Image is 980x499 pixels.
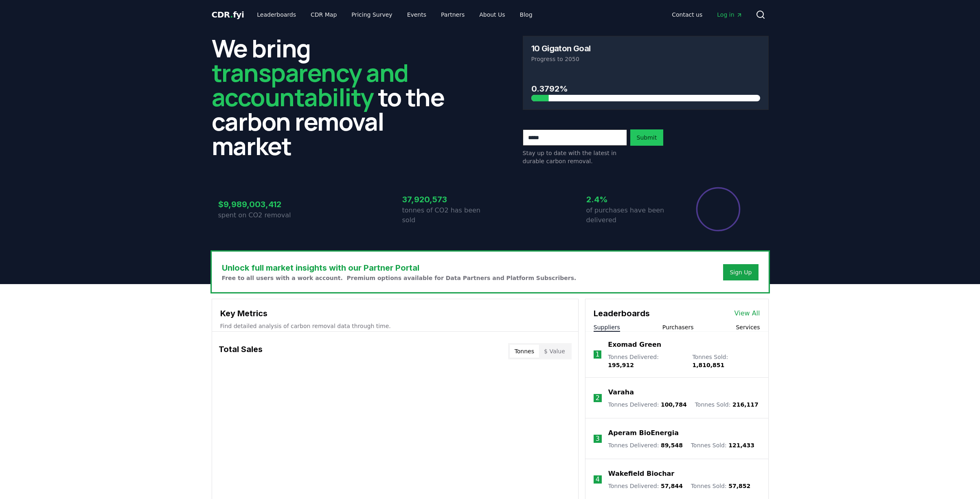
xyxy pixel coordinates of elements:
span: 57,852 [728,483,750,489]
span: 89,548 [661,442,683,449]
button: Suppliers [594,323,620,331]
p: Tonnes Sold : [692,353,760,369]
p: 2 [596,393,600,403]
nav: Main [665,7,749,22]
h3: Key Metrics [220,307,570,320]
span: 57,844 [661,483,683,489]
a: Events [401,7,433,22]
span: 216,117 [732,401,759,408]
a: Exomad Green [608,340,661,350]
a: Partners [434,7,471,22]
p: spent on CO2 removal [218,210,306,220]
button: Submit [630,129,664,146]
p: Tonnes Delivered : [608,401,687,409]
a: Blog [513,7,539,22]
a: Varaha [608,387,634,397]
p: Free to all users with a work account. Premium options available for Data Partners and Platform S... [222,274,577,282]
p: Progress to 2050 [531,55,760,63]
h3: Unlock full market insights with our Partner Portal [222,262,577,274]
a: About Us [473,7,511,22]
h2: We bring to the carbon removal market [212,36,458,158]
h3: 37,920,573 [402,193,490,206]
a: Log in [710,7,749,22]
p: Tonnes Sold : [695,401,759,409]
a: Wakefield Biochar [608,469,674,479]
p: Tonnes Delivered : [608,482,683,490]
p: Find detailed analysis of carbon removal data through time. [220,322,570,330]
p: Tonnes Delivered : [608,441,683,449]
div: Percentage of sales delivered [695,186,741,232]
button: Sign Up [723,264,758,280]
nav: Main [250,7,539,22]
p: Stay up to date with the latest in durable carbon removal. [523,149,627,165]
a: Pricing Survey [345,7,399,22]
p: of purchases have been delivered [586,206,674,225]
a: Leaderboards [250,7,303,22]
button: Services [736,323,760,331]
span: Log in [717,11,742,19]
h3: Leaderboards [594,307,650,320]
h3: 2.4% [586,193,674,206]
a: CDR Map [304,7,343,22]
h3: 10 Gigaton Goal [531,44,591,53]
span: 1,810,851 [692,362,724,368]
p: 4 [596,475,600,484]
h3: 0.3792% [531,83,760,95]
p: tonnes of CO2 has been sold [402,206,490,225]
span: transparency and accountability [212,56,408,114]
a: View All [734,309,760,318]
span: 195,912 [608,362,634,368]
a: Contact us [665,7,709,22]
button: Tonnes [510,345,539,358]
span: 100,784 [661,401,687,408]
p: Tonnes Sold : [691,441,754,449]
span: . [230,10,233,20]
a: CDR.fyi [212,9,244,20]
button: $ Value [539,345,570,358]
p: Tonnes Sold : [691,482,750,490]
a: Aperam BioEnergia [608,428,679,438]
p: Tonnes Delivered : [608,353,684,369]
span: CDR fyi [212,10,244,20]
a: Sign Up [730,268,752,276]
p: 1 [595,350,599,359]
p: 3 [596,434,600,444]
span: 121,433 [728,442,754,449]
h3: $9,989,003,412 [218,198,306,210]
h3: Total Sales [219,343,263,359]
button: Purchasers [662,323,694,331]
